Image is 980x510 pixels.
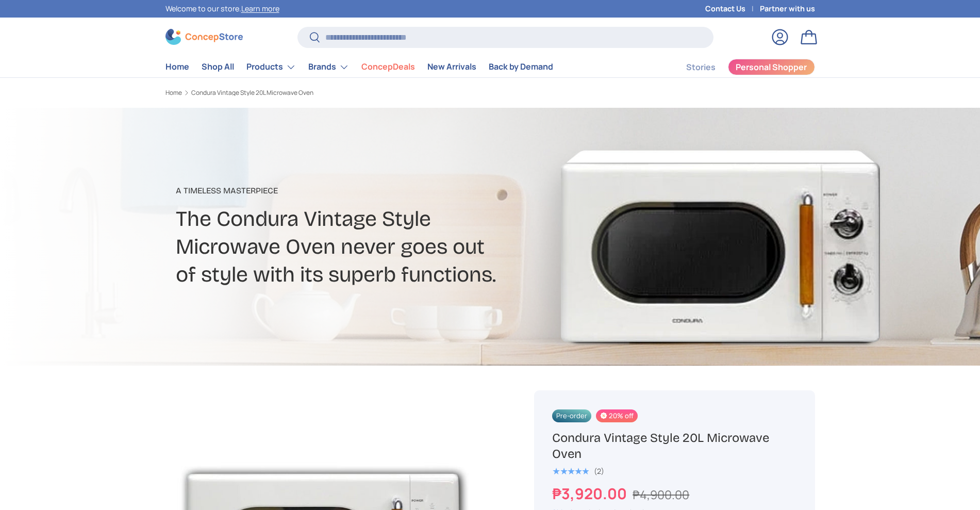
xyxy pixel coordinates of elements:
[191,90,313,96] a: Condura Vintage Style 20L Microwave Oven
[308,57,349,77] a: Brands
[596,409,638,422] span: 20% off
[302,57,355,77] summary: Brands
[552,466,589,476] span: ★★★★★
[728,59,815,75] a: Personal Shopper
[686,57,716,77] a: Stories
[165,3,279,14] p: Welcome to our store.
[760,3,815,14] a: Partner with us
[165,90,182,96] a: Home
[165,57,189,77] a: Home
[202,57,234,77] a: Shop All
[246,57,296,77] a: Products
[427,57,476,77] a: New Arrivals
[489,57,553,77] a: Back by Demand
[361,57,415,77] a: ConcepDeals
[594,467,604,475] div: (2)
[241,4,279,13] a: Learn more
[552,409,591,422] span: Pre-order
[552,483,629,504] strong: ₱3,920.00
[165,57,553,77] nav: Primary
[165,88,510,97] nav: Breadcrumbs
[165,29,243,45] img: ConcepStore
[661,57,815,77] nav: Secondary
[240,57,302,77] summary: Products
[176,185,572,197] p: A Timeless Masterpiece
[552,467,589,476] div: 5.0 out of 5.0 stars
[705,3,760,14] a: Contact Us
[633,486,689,503] s: ₱4,900.00
[176,205,572,289] h2: The Condura Vintage Style Microwave Oven never goes out of style with its superb functions.
[736,63,807,71] span: Personal Shopper
[552,430,796,462] h1: Condura Vintage Style 20L Microwave Oven
[552,465,604,476] a: 5.0 out of 5.0 stars (2)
